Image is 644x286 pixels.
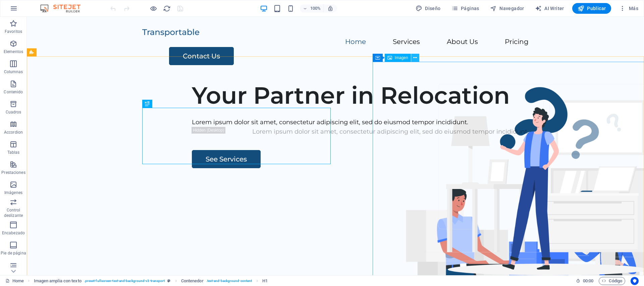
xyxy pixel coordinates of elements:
[4,69,23,75] p: Columnas
[34,277,82,285] span: Haz clic para seleccionar y doble clic para editar
[149,4,157,12] button: Haz clic para salir del modo de previsualización y seguir editando
[181,277,204,285] span: Haz clic para seleccionar y doble clic para editar
[1,250,26,256] p: Pie de página
[583,277,593,285] span: 00 00
[599,277,625,285] button: Código
[535,5,564,12] span: AI Writer
[310,4,321,12] h6: 100%
[206,277,252,285] span: . text-and-background-content
[2,230,25,236] p: Encabezado
[449,3,482,14] button: Páginas
[602,277,622,285] span: Código
[4,49,23,54] p: Elementos
[39,4,89,12] img: Editor Logo
[413,3,443,14] div: Diseño (Ctrl+Alt+Y)
[262,277,268,285] span: Haz clic para seleccionar y doble clic para editar
[631,277,639,285] button: Usercentrics
[4,190,22,195] p: Imágenes
[532,3,567,14] button: AI Writer
[576,277,594,285] h6: Tiempo de la sesión
[5,277,24,285] a: Haz clic para cancelar la selección y doble clic para abrir páginas
[487,3,527,14] button: Navegador
[167,279,170,283] i: Este elemento es un preajuste personalizable
[616,3,641,14] button: Más
[416,5,441,12] span: Diseño
[6,109,21,115] p: Cuadros
[4,89,23,95] p: Contenido
[300,4,324,12] button: 100%
[34,277,268,285] nav: breadcrumb
[5,29,22,34] p: Favoritos
[4,130,23,135] p: Accordion
[578,5,606,12] span: Publicar
[588,278,589,283] span: :
[619,5,638,12] span: Más
[163,4,171,12] button: reload
[490,5,524,12] span: Navegador
[413,3,443,14] button: Diseño
[395,56,408,60] span: Imagen
[451,5,479,12] span: Páginas
[572,3,611,14] button: Publicar
[163,5,171,12] i: Volver a cargar página
[7,150,20,155] p: Tablas
[1,170,25,175] p: Prestaciones
[84,277,165,285] span: . preset-fullscreen-text-and-background-v3-transport
[327,5,333,11] i: Al redimensionar, ajustar el nivel de zoom automáticamente para ajustarse al dispositivo elegido.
